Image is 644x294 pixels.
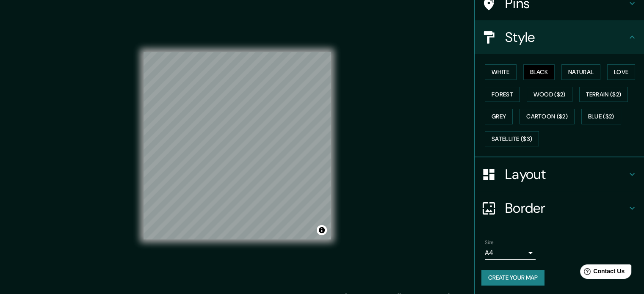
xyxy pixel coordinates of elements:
button: Terrain ($2) [579,87,628,102]
canvas: Map [144,52,331,239]
div: Border [475,191,644,225]
button: Grey [485,109,513,124]
h4: Layout [505,166,627,183]
button: Cartoon ($2) [520,109,575,124]
button: White [485,64,517,80]
button: Toggle attribution [317,225,327,235]
h4: Style [505,29,627,46]
button: Satellite ($3) [485,131,539,147]
label: Size [485,239,494,246]
button: Natural [561,64,600,80]
button: Wood ($2) [527,87,572,102]
button: Black [523,64,555,80]
button: Forest [485,87,520,102]
button: Create your map [481,270,544,286]
div: Style [475,20,644,54]
button: Blue ($2) [581,109,621,124]
div: Layout [475,157,644,191]
div: A4 [485,246,536,260]
h4: Border [505,200,627,217]
button: Love [607,64,635,80]
iframe: Help widget launcher [569,261,635,285]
